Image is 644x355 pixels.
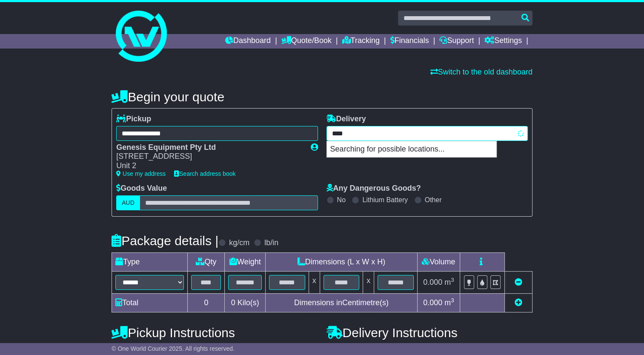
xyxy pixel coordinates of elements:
[116,184,167,193] label: Goods Value
[439,34,474,49] a: Support
[225,293,266,312] td: Kilo(s)
[515,298,522,307] a: Add new item
[231,298,235,307] span: 0
[326,126,528,141] typeahead: Please provide city
[309,271,320,293] td: x
[112,345,235,352] span: © One World Courier 2025. All rights reserved.
[362,196,408,204] label: Lithium Battery
[116,143,302,152] div: Genesis Equipment Pty Ltd
[116,161,302,171] div: Unit 2
[337,196,346,204] label: No
[225,34,271,49] a: Dashboard
[423,298,442,307] span: 0.000
[112,326,318,340] h4: Pickup Instructions
[326,115,366,124] label: Delivery
[264,238,278,248] label: lb/in
[116,115,151,124] label: Pickup
[116,170,166,177] a: Use my address
[444,298,454,307] span: m
[326,184,421,193] label: Any Dangerous Goods?
[425,196,442,204] label: Other
[444,278,454,286] span: m
[451,297,454,303] sup: 3
[266,252,418,271] td: Dimensions (L x W x H)
[430,68,532,76] a: Switch to the old dashboard
[451,277,454,283] sup: 3
[417,252,460,271] td: Volume
[116,195,140,210] label: AUD
[281,34,332,49] a: Quote/Book
[188,293,225,312] td: 0
[484,34,522,49] a: Settings
[229,238,249,248] label: kg/cm
[515,278,522,286] a: Remove this item
[327,141,496,157] p: Searching for possible locations...
[112,90,532,104] h4: Begin your quote
[326,326,532,340] h4: Delivery Instructions
[423,278,442,286] span: 0.000
[363,271,374,293] td: x
[188,252,225,271] td: Qty
[112,293,188,312] td: Total
[342,34,380,49] a: Tracking
[225,252,266,271] td: Weight
[390,34,429,49] a: Financials
[112,252,188,271] td: Type
[112,234,218,248] h4: Package details |
[266,293,418,312] td: Dimensions in Centimetre(s)
[116,152,302,161] div: [STREET_ADDRESS]
[174,170,235,177] a: Search address book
